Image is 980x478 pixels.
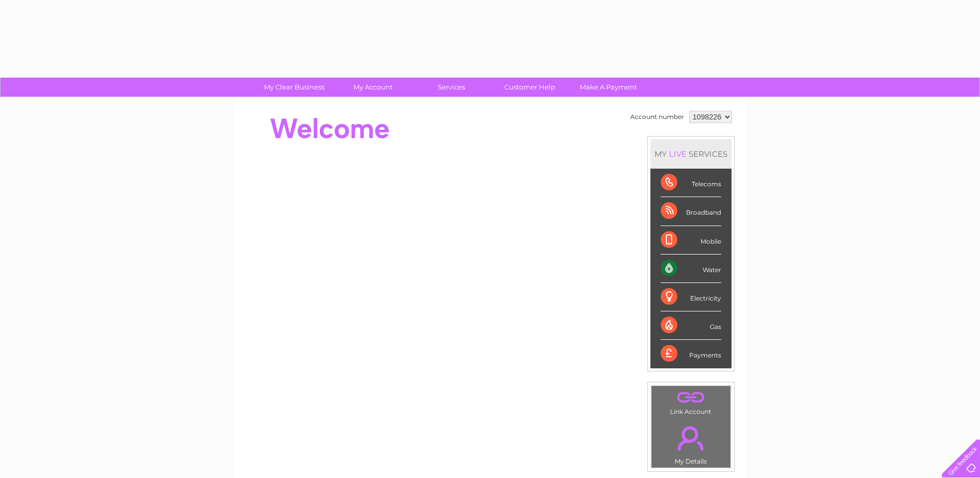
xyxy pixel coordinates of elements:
[661,311,721,340] div: Gas
[566,78,651,97] a: Make A Payment
[661,340,721,368] div: Payments
[654,389,728,407] a: .
[661,197,721,226] div: Broadband
[651,385,731,418] td: Link Account
[330,78,415,97] a: My Account
[252,78,337,97] a: My Clear Business
[661,283,721,311] div: Electricity
[661,226,721,255] div: Mobile
[487,78,572,97] a: Customer Help
[628,108,687,126] td: Account number
[650,139,732,169] div: MY SERVICES
[667,149,689,159] div: LIVE
[661,169,721,197] div: Telecoms
[661,255,721,283] div: Water
[654,420,728,456] a: .
[651,417,731,468] td: My Details
[409,78,494,97] a: Services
